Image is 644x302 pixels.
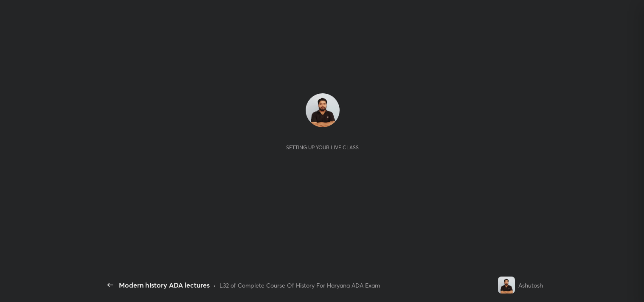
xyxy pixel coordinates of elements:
[286,144,359,151] div: Setting up your live class
[219,281,380,290] div: L32 of Complete Course Of History For Haryana ADA Exam
[498,277,515,294] img: 50a2b7cafd4e47798829f34b8bc3a81a.jpg
[518,281,543,290] div: Ashutosh
[119,280,210,290] div: Modern history ADA lectures
[213,281,216,290] div: •
[306,93,340,127] img: 50a2b7cafd4e47798829f34b8bc3a81a.jpg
